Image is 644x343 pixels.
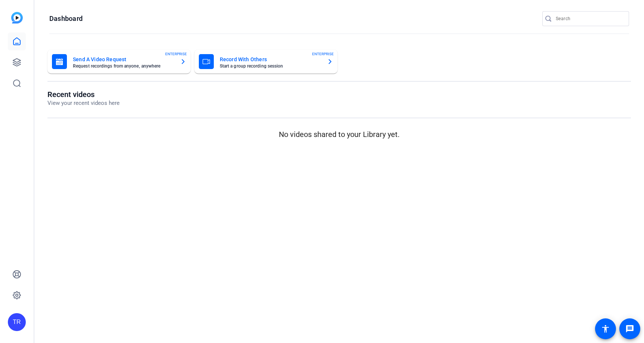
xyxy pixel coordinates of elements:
h1: Recent videos [47,90,120,99]
mat-icon: message [625,324,634,333]
mat-card-title: Record With Others [220,55,321,64]
mat-icon: accessibility [601,324,610,333]
mat-card-subtitle: Request recordings from anyone, anywhere [73,64,174,68]
button: Record With OthersStart a group recording sessionENTERPRISE [194,50,338,74]
mat-card-subtitle: Start a group recording session [220,64,321,68]
span: ENTERPRISE [312,51,334,57]
div: TR [8,313,26,331]
mat-card-title: Send A Video Request [73,55,174,64]
h1: Dashboard [49,14,83,23]
img: blue-gradient.svg [11,12,23,24]
p: No videos shared to your Library yet. [47,129,631,140]
p: View your recent videos here [47,99,120,107]
button: Send A Video RequestRequest recordings from anyone, anywhereENTERPRISE [47,50,191,74]
input: Search [556,14,623,23]
span: ENTERPRISE [165,51,187,57]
